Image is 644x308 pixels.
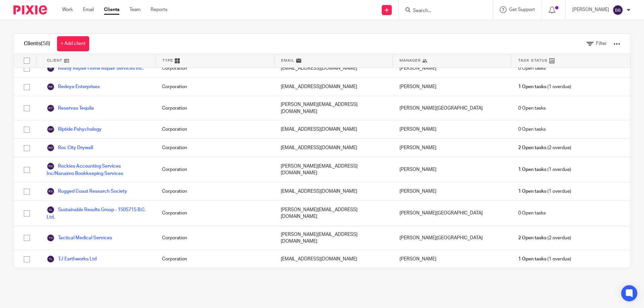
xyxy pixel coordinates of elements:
span: 1 Open tasks [518,166,546,173]
div: Corporation [155,59,274,77]
div: Corporation [155,250,274,268]
div: Corporation [155,201,274,226]
div: Corporation [155,139,274,157]
a: Tactical Medical Services [47,234,112,242]
span: Email [281,58,294,63]
p: [PERSON_NAME] [572,6,609,13]
a: Rockies Accounting Services Inc/Nanaimo Bookkeeping Services [47,162,149,177]
div: [PERSON_NAME] [393,139,512,157]
span: 1 Open tasks [518,83,546,90]
div: [PERSON_NAME][GEOGRAPHIC_DATA] [393,201,512,226]
div: [EMAIL_ADDRESS][DOMAIN_NAME] [274,182,393,200]
input: Select all [20,54,33,67]
div: Corporation [155,96,274,120]
a: Sustainable Results Group - 1505715 B.C. Ltd. [47,206,149,221]
span: (1 overdue) [518,188,571,195]
input: Search [412,8,473,14]
a: Team [129,6,141,13]
span: Type [162,58,173,63]
img: svg%3E [47,64,55,72]
div: [PERSON_NAME][EMAIL_ADDRESS][DOMAIN_NAME] [274,157,393,182]
div: [PERSON_NAME] [393,78,512,96]
span: (1 overdue) [518,83,571,90]
div: Corporation [155,226,274,250]
div: [PERSON_NAME][GEOGRAPHIC_DATA] [393,96,512,120]
a: Reports [151,6,167,13]
a: Redeye Enterprises [47,83,100,91]
a: Ready Repair Home Repair Services Inc. [47,64,144,72]
span: (2 overdue) [518,144,571,151]
img: svg%3E [47,187,55,195]
div: [PERSON_NAME] [393,157,512,182]
img: svg%3E [47,255,55,263]
span: (1 overdue) [518,166,571,173]
span: (1 overdue) [518,256,571,262]
h1: Clients [24,40,50,47]
span: Get Support [509,7,535,12]
a: Work [62,6,73,13]
a: + Add client [57,36,89,51]
div: [PERSON_NAME] [393,182,512,200]
div: [PERSON_NAME][EMAIL_ADDRESS][DOMAIN_NAME] [274,201,393,226]
div: Corporation [155,182,274,200]
span: 0 Open tasks [518,105,546,112]
div: [EMAIL_ADDRESS][DOMAIN_NAME] [274,120,393,138]
span: (58) [41,41,50,46]
img: svg%3E [47,206,55,214]
span: Client [47,58,62,63]
div: [EMAIL_ADDRESS][DOMAIN_NAME] [274,250,393,268]
a: Clients [104,6,119,13]
a: Rugged Coast Research Society [47,187,127,195]
img: svg%3E [47,162,55,170]
span: 0 Open tasks [518,210,546,217]
img: svg%3E [612,5,623,15]
div: [EMAIL_ADDRESS][DOMAIN_NAME] [274,139,393,157]
div: Corporation [155,120,274,138]
img: svg%3E [47,83,55,91]
span: 0 Open tasks [518,65,546,72]
div: [PERSON_NAME] [393,59,512,77]
img: svg%3E [47,144,55,152]
a: TJ Earthworks Ltd [47,255,97,263]
div: [PERSON_NAME][EMAIL_ADDRESS][DOMAIN_NAME] [274,226,393,250]
span: 0 Open tasks [518,126,546,133]
div: [PERSON_NAME] [393,250,512,268]
span: 2 Open tasks [518,144,546,151]
a: Riptide Pshychology [47,125,102,133]
span: (2 overdue) [518,235,571,241]
span: Manager [399,58,421,63]
img: svg%3E [47,234,55,242]
a: Email [83,6,94,13]
div: [EMAIL_ADDRESS][DOMAIN_NAME] [274,59,393,77]
img: Pixie [13,5,47,14]
a: Reservas Tequila [47,104,94,112]
div: Corporation [155,157,274,182]
div: [PERSON_NAME] [393,120,512,138]
div: [EMAIL_ADDRESS][DOMAIN_NAME] [274,78,393,96]
span: 1 Open tasks [518,188,546,195]
img: svg%3E [47,125,55,133]
span: 2 Open tasks [518,235,546,241]
span: 1 Open tasks [518,256,546,262]
div: Corporation [155,78,274,96]
div: [PERSON_NAME][GEOGRAPHIC_DATA] [393,226,512,250]
img: svg%3E [47,104,55,112]
span: Filter [596,41,607,46]
a: Roc City Drywall [47,144,93,152]
span: Task Status [518,58,548,63]
div: [PERSON_NAME][EMAIL_ADDRESS][DOMAIN_NAME] [274,96,393,120]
